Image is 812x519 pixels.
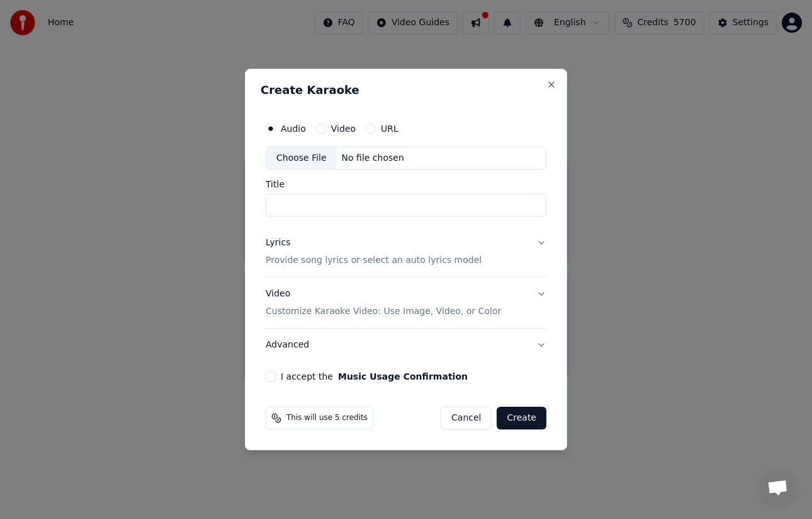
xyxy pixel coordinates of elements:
[266,237,290,250] div: Lyrics
[281,372,468,381] label: I accept the
[266,255,482,267] p: Provide song lyrics or select an auto lyrics model
[441,407,492,429] button: Cancel
[381,124,398,133] label: URL
[266,180,546,189] label: Title
[266,329,546,361] button: Advanced
[266,227,546,277] button: LyricsProvide song lyrics or select an auto lyrics model
[331,124,356,133] label: Video
[337,152,409,165] div: No file chosen
[497,407,546,429] button: Create
[266,288,501,318] div: Video
[266,278,546,329] button: VideoCustomize Karaoke Video: Use Image, Video, or Color
[281,124,306,133] label: Audio
[338,372,468,381] button: I accept the
[266,147,337,170] div: Choose File
[261,85,551,96] h2: Create Karaoke
[266,305,501,318] p: Customize Karaoke Video: Use Image, Video, or Color
[286,413,368,423] span: This will use 5 credits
